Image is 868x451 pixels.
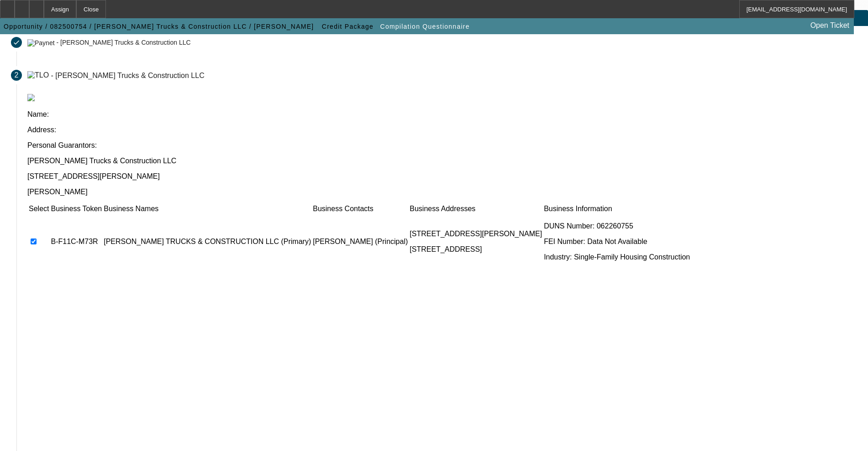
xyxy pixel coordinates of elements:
mat-icon: done [13,39,20,46]
button: Compilation Questionnaire [378,18,472,35]
p: Industry: Single-Family Housing Construction [544,253,690,261]
div: - [PERSON_NAME] Trucks & Construction LLC [51,71,205,79]
p: [PERSON_NAME] [27,188,857,196]
p: FEI Number: Data Not Available [544,238,690,246]
td: Business Token [50,204,102,213]
td: Business Addresses [409,204,542,213]
span: 2 [15,71,19,79]
td: B-F11C-M73R [50,214,102,269]
p: [PERSON_NAME] (Principal) [313,238,408,246]
td: Select [28,204,49,213]
p: Personal Guarantors: [27,141,857,150]
span: Credit Package [322,23,374,30]
img: TLO [27,71,49,79]
span: Compilation Questionnaire [380,23,470,30]
p: DUNS Number: 062260755 [544,222,690,230]
td: Business Information [543,204,690,213]
p: [STREET_ADDRESS][PERSON_NAME] [410,230,542,238]
p: [PERSON_NAME] Trucks & Construction LLC [27,157,857,165]
p: [PERSON_NAME] TRUCKS & CONSTRUCTION LLC (Primary) [104,238,311,246]
p: Name: [27,110,857,119]
td: Business Names [103,204,311,213]
a: Open Ticket [807,18,853,33]
img: tlo.png [27,94,35,101]
p: [STREET_ADDRESS][PERSON_NAME] [27,172,857,181]
p: [STREET_ADDRESS] [410,245,542,254]
td: Business Contacts [312,204,408,213]
img: Paynet [27,39,55,47]
span: Opportunity / 082500754 / [PERSON_NAME] Trucks & Construction LLC / [PERSON_NAME] [4,23,314,30]
p: Address: [27,126,857,134]
button: Credit Package [320,18,376,35]
div: - [PERSON_NAME] Trucks & Construction LLC [56,39,190,47]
